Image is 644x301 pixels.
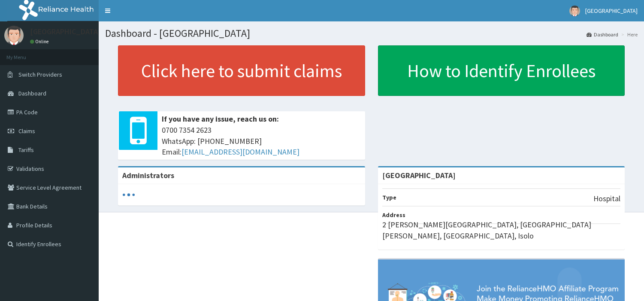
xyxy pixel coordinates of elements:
span: 0700 7354 2623 WhatsApp: [PHONE_NUMBER] Email: [162,125,361,158]
svg: audio-loading [122,188,135,201]
img: User Image [569,6,580,16]
span: Tariffs [18,146,34,154]
p: Hospital [593,193,620,204]
strong: [GEOGRAPHIC_DATA] [382,170,456,180]
span: Switch Providers [18,71,62,78]
span: Claims [18,127,35,135]
p: 2 [PERSON_NAME][GEOGRAPHIC_DATA], [GEOGRAPHIC_DATA][PERSON_NAME], [GEOGRAPHIC_DATA], Isolo [382,219,621,241]
a: Dashboard [587,31,618,38]
a: [EMAIL_ADDRESS][DOMAIN_NAME] [181,147,299,157]
p: [GEOGRAPHIC_DATA] [30,28,101,36]
span: Dashboard [18,89,46,97]
li: Here [619,31,638,38]
b: Type [382,194,396,201]
a: Click here to submit claims [118,45,365,96]
b: Address [382,211,405,219]
h1: Dashboard - [GEOGRAPHIC_DATA] [105,28,638,39]
img: User Image [4,26,24,45]
b: If you have any issue, reach us on: [162,114,279,124]
b: Administrators [122,170,174,180]
a: Online [30,39,51,45]
span: [GEOGRAPHIC_DATA] [585,7,638,15]
a: How to Identify Enrollees [378,45,625,96]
